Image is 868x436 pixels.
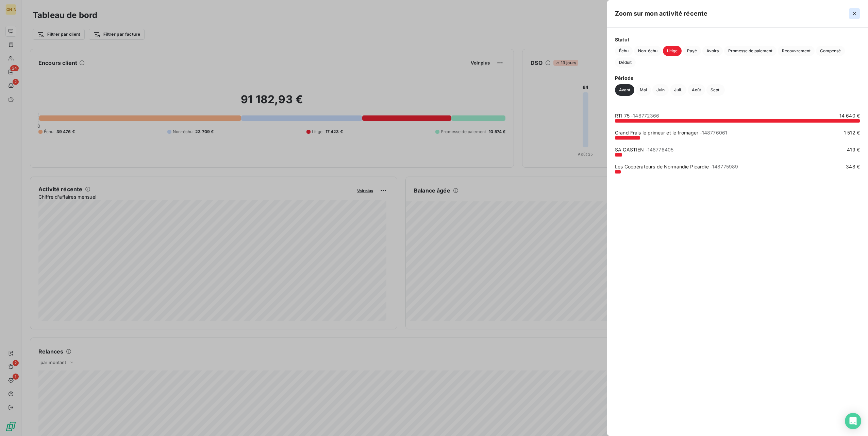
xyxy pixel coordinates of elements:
span: 14 640 € [839,112,860,119]
a: Grand Frais le primeur et le fromager [615,130,727,135]
span: 1 512 € [844,129,860,136]
a: RTI 75 [615,113,660,119]
button: Promesse de paiement [724,46,777,56]
h5: Zoom sur mon activité récente [615,9,707,18]
span: 348 € [846,163,860,170]
div: Open Intercom Messenger [845,413,861,429]
span: - 148776061 [700,130,728,135]
span: - 148772366 [631,113,660,119]
button: Juin [652,84,669,96]
button: Recouvrement [778,46,815,56]
button: Compensé [816,46,845,56]
a: SA GASTIEN [615,147,673,152]
span: 419 € [847,146,860,153]
button: Non-échu [634,46,662,56]
button: Juil. [670,84,686,96]
button: Août [688,84,705,96]
button: Déduit [615,57,636,68]
button: Avoirs [702,46,723,56]
a: Les Coopérateurs de Normandie Picardie [615,164,738,169]
button: Avant [615,84,634,96]
span: - 148776405 [646,147,674,152]
span: - 148775989 [710,164,738,169]
button: Litige [663,46,682,56]
button: Sept. [706,84,725,96]
span: Période [615,74,860,81]
button: Payé [683,46,701,56]
button: Échu [615,46,633,56]
span: Statut [615,36,860,43]
button: Mai [636,84,651,96]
